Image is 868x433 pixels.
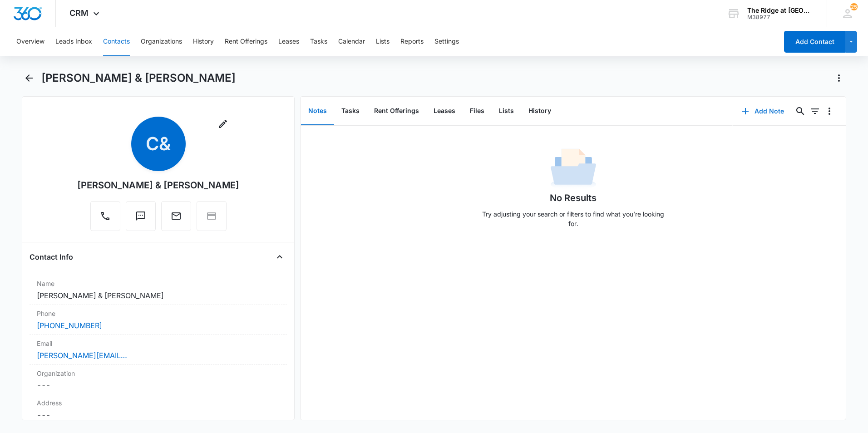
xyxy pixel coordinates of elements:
a: Call [90,215,120,223]
span: 25 [850,3,858,10]
button: Lists [492,97,521,125]
button: Add Contact [784,31,845,53]
button: Search... [793,104,808,118]
button: Add Note [733,100,793,122]
span: C& [131,117,186,171]
button: Tasks [310,27,327,56]
button: Overflow Menu [822,104,837,118]
button: Organizations [141,27,182,56]
button: Calendar [338,27,365,56]
dd: [PERSON_NAME] & [PERSON_NAME] [37,290,280,301]
button: Settings [434,27,459,56]
button: Lists [376,27,390,56]
div: account name [747,7,814,14]
h1: [PERSON_NAME] & [PERSON_NAME] [41,71,236,85]
div: Phone[PHONE_NUMBER] [30,305,287,335]
button: Overview [16,27,44,56]
button: Call [90,201,120,231]
a: [PERSON_NAME][EMAIL_ADDRESS][PERSON_NAME][DOMAIN_NAME] [37,350,128,361]
a: Email [161,215,191,223]
button: Rent Offerings [225,27,267,56]
button: Tasks [334,97,367,125]
button: Email [161,201,191,231]
label: Email [37,339,280,348]
button: Notes [301,97,334,125]
label: Address [37,398,280,408]
a: Text [126,215,156,223]
dd: --- [37,409,280,420]
button: Reports [400,27,424,56]
div: Address--- [30,394,287,424]
button: Files [463,97,492,125]
div: account id [747,14,814,20]
div: notifications count [850,3,858,10]
dd: --- [37,380,280,391]
div: Name[PERSON_NAME] & [PERSON_NAME] [30,275,287,305]
span: CRM [69,8,89,18]
label: Organization [37,369,280,378]
div: Email[PERSON_NAME][EMAIL_ADDRESS][PERSON_NAME][DOMAIN_NAME] [30,335,287,365]
button: Actions [832,71,846,85]
label: Phone [37,309,280,318]
button: Contacts [103,27,130,56]
p: Try adjusting your search or filters to find what you’re looking for. [478,209,669,228]
button: Leases [426,97,463,125]
button: Leases [278,27,299,56]
h4: Contact Info [30,251,73,262]
img: No Data [551,146,596,191]
button: Leads Inbox [55,27,92,56]
button: Rent Offerings [367,97,426,125]
button: Text [126,201,156,231]
div: Organization--- [30,365,287,394]
h1: No Results [550,191,597,205]
button: Filters [808,104,822,118]
a: [PHONE_NUMBER] [37,320,102,331]
button: History [521,97,558,125]
label: Name [37,279,280,288]
button: Close [272,250,287,264]
button: Back [22,71,36,85]
div: [PERSON_NAME] & [PERSON_NAME] [77,178,239,192]
button: History [193,27,214,56]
